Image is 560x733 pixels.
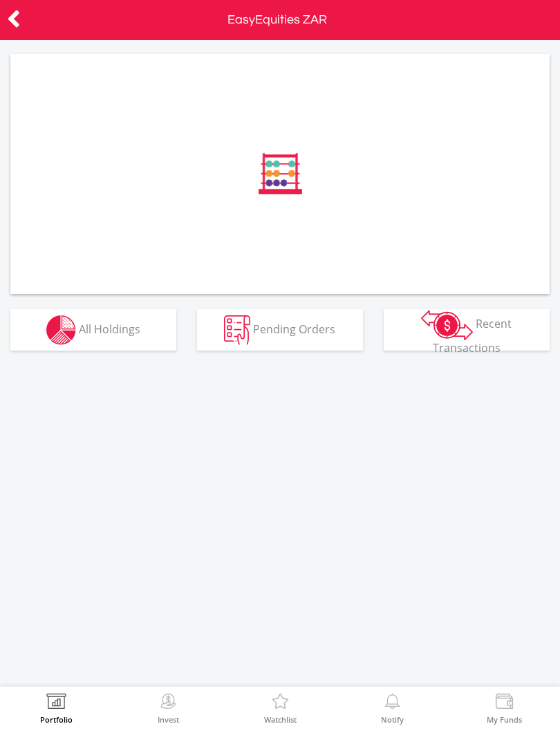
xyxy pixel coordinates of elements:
label: Notify [381,716,404,723]
a: Notify [381,694,404,723]
img: View Notifications [382,694,403,713]
a: My Funds [487,694,522,723]
img: View Portfolio [46,694,67,713]
img: transactions-zar-wht.png [421,310,473,340]
img: pending_instructions-wht.png [224,315,250,345]
img: Invest Now [158,694,179,713]
label: Portfolio [40,716,73,723]
img: View Funds [494,694,515,713]
label: Watchlist [264,716,297,723]
span: All Holdings [79,321,140,336]
img: holdings-wht.png [46,315,76,345]
a: Watchlist [264,694,297,723]
a: Portfolio [40,694,73,723]
a: Invest [158,694,179,723]
label: My Funds [487,716,522,723]
label: Invest [158,716,179,723]
span: Pending Orders [253,321,335,336]
img: Watchlist [270,694,291,713]
button: Recent Transactions [384,309,550,351]
button: All Holdings [10,309,176,351]
button: Pending Orders [197,309,363,351]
